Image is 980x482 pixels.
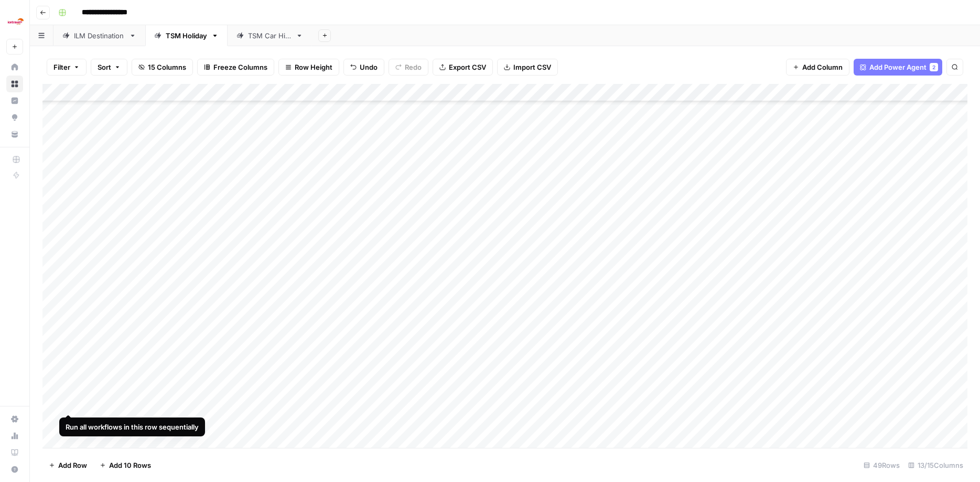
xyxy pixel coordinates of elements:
[93,457,157,474] button: Add 10 Rows
[53,62,70,72] span: Filter
[6,109,23,126] a: Opportunities
[854,59,942,76] button: Add Power Agent2
[66,422,199,432] div: Run all workflows in this row sequentially
[53,25,145,46] a: ILM Destination
[98,62,111,72] span: Sort
[904,457,967,474] div: 13/15 Columns
[278,59,339,76] button: Row Height
[91,59,127,76] button: Sort
[6,92,23,109] a: Insights
[6,8,23,35] button: Workspace: Ice Travel Group
[47,59,87,76] button: Filter
[513,62,551,72] span: Import CSV
[213,62,267,72] span: Freeze Columns
[42,457,93,474] button: Add Row
[148,62,186,72] span: 15 Columns
[343,59,384,76] button: Undo
[228,25,312,46] a: TSM Car Hire
[166,30,207,41] div: TSM Holiday
[932,63,935,71] span: 2
[869,62,927,72] span: Add Power Agent
[360,62,378,72] span: Undo
[109,460,151,470] span: Add 10 Rows
[248,30,292,41] div: TSM Car Hire
[405,62,422,72] span: Redo
[786,59,849,76] button: Add Column
[497,59,558,76] button: Import CSV
[6,76,23,92] a: Browse
[6,444,23,461] a: Learning Hub
[197,59,274,76] button: Freeze Columns
[295,62,332,72] span: Row Height
[6,12,25,31] img: Ice Travel Group Logo
[74,30,125,41] div: ILM Destination
[145,25,228,46] a: TSM Holiday
[6,411,23,427] a: Settings
[433,59,493,76] button: Export CSV
[6,427,23,444] a: Usage
[930,63,938,71] div: 2
[6,59,23,76] a: Home
[58,460,87,470] span: Add Row
[6,126,23,143] a: Your Data
[6,461,23,478] button: Help + Support
[859,457,904,474] div: 49 Rows
[449,62,486,72] span: Export CSV
[132,59,193,76] button: 15 Columns
[802,62,843,72] span: Add Column
[389,59,428,76] button: Redo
